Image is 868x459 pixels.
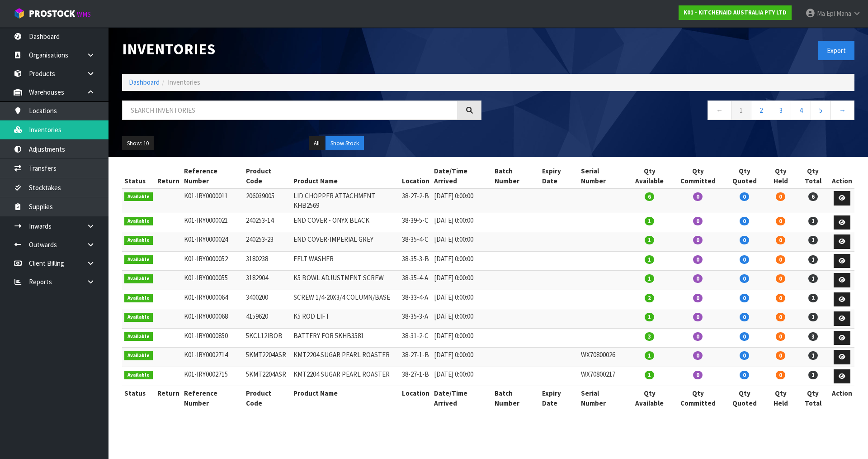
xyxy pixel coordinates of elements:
[808,192,818,201] span: 6
[830,386,854,410] th: Action
[291,290,400,309] td: SCREW 1/4-20X3/4 COLUMN/BASE
[244,164,291,188] th: Product Code
[808,351,818,360] span: 1
[182,309,244,329] td: K01-IRY0000068
[400,367,432,386] td: 38-27-1-B
[182,213,244,232] td: K01-IRY0000021
[645,217,654,225] span: 1
[291,348,400,367] td: KMT2204 SUGAR PEARL ROASTER
[182,290,244,309] td: K01-IRY0000064
[579,367,627,386] td: WX70800217
[751,100,771,120] a: 2
[579,164,627,188] th: Serial Number
[432,188,492,213] td: [DATE] 0:00:00
[244,348,291,367] td: 5KMT2204ASR
[771,100,791,120] a: 3
[182,386,244,410] th: Reference Number
[400,290,432,309] td: 38-33-4-A
[432,290,492,309] td: [DATE] 0:00:00
[124,217,153,226] span: Available
[791,100,811,120] a: 4
[740,332,749,341] span: 0
[400,348,432,367] td: 38-27-1-B
[124,371,153,380] span: Available
[291,188,400,213] td: LID CHOPPER ATTACHMENT KHB2569
[836,9,851,18] span: Mana
[182,367,244,386] td: K01-IRY0002715
[432,251,492,271] td: [DATE] 0:00:00
[14,8,25,19] img: cube-alt.png
[808,332,818,341] span: 3
[740,294,749,302] span: 0
[244,309,291,329] td: 4159620
[708,100,731,120] a: ←
[808,313,818,321] span: 1
[645,255,654,264] span: 1
[830,100,854,120] a: →
[693,192,703,201] span: 0
[400,213,432,232] td: 38-39-5-C
[291,164,400,188] th: Product Name
[579,348,627,367] td: WX70800026
[244,271,291,290] td: 3182904
[122,136,154,151] button: Show: 10
[244,232,291,252] td: 240253-23
[731,100,751,120] a: 1
[724,386,765,410] th: Qty Quoted
[776,294,785,302] span: 0
[291,271,400,290] td: K5 BOWL ADJUSTMENT SCREW
[122,41,481,57] h1: Inventories
[808,371,818,379] span: 1
[808,294,818,302] span: 2
[672,386,724,410] th: Qty Committed
[182,251,244,271] td: K01-IRY0000052
[645,332,654,341] span: 3
[124,332,153,341] span: Available
[244,251,291,271] td: 3180238
[124,313,153,322] span: Available
[808,217,818,225] span: 1
[693,236,703,244] span: 0
[645,236,654,244] span: 1
[244,213,291,232] td: 240253-14
[776,255,785,264] span: 0
[122,100,458,120] input: Search inventories
[645,371,654,379] span: 1
[400,386,432,410] th: Location
[740,313,749,321] span: 0
[244,367,291,386] td: 5KMT2204ASR
[540,386,579,410] th: Expiry Date
[765,164,796,188] th: Qty Held
[124,294,153,303] span: Available
[432,386,492,410] th: Date/Time Arrived
[693,371,703,379] span: 0
[776,332,785,341] span: 0
[679,5,792,20] a: K01 - KITCHENAID AUSTRALIA PTY LTD
[400,309,432,329] td: 38-35-3-A
[124,192,153,201] span: Available
[124,255,153,264] span: Available
[645,351,654,360] span: 1
[432,213,492,232] td: [DATE] 0:00:00
[776,371,785,379] span: 0
[808,236,818,244] span: 1
[808,255,818,264] span: 1
[684,9,787,16] strong: K01 - KITCHENAID AUSTRALIA PTY LTD
[740,351,749,360] span: 0
[672,164,724,188] th: Qty Committed
[432,367,492,386] td: [DATE] 0:00:00
[400,328,432,348] td: 38-31-2-C
[182,271,244,290] td: K01-IRY0000055
[244,188,291,213] td: 206039005
[817,9,835,18] span: Ma Epi
[765,386,796,410] th: Qty Held
[155,164,182,188] th: Return
[776,313,785,321] span: 0
[579,386,627,410] th: Serial Number
[645,313,654,321] span: 1
[124,351,153,360] span: Available
[432,309,492,329] td: [DATE] 0:00:00
[432,232,492,252] td: [DATE] 0:00:00
[244,328,291,348] td: 5KCL12IBOB
[29,8,75,19] span: ProStock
